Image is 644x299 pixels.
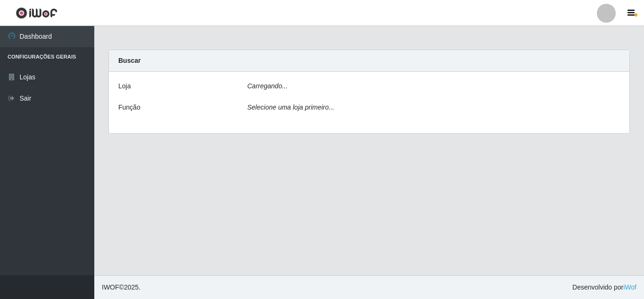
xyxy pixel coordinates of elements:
[118,81,131,91] label: Loja
[102,283,119,291] span: IWOF
[572,282,636,292] span: Desenvolvido por
[118,57,140,64] strong: Buscar
[248,82,288,90] i: Carregando...
[102,282,140,292] span: © 2025 .
[623,283,636,291] a: iWof
[248,103,334,111] i: Selecione uma loja primeiro...
[118,103,140,112] label: Função
[16,7,58,19] img: CoreUI Logo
